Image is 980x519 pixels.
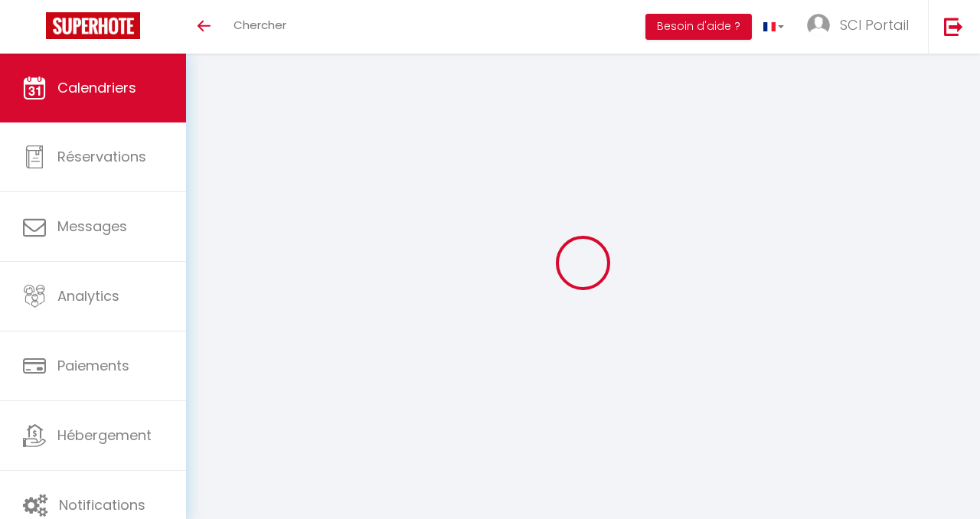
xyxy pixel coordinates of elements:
span: Messages [57,217,127,236]
span: Hébergement [57,426,152,445]
span: Analytics [57,286,119,305]
span: Notifications [59,495,145,514]
span: Calendriers [57,78,136,97]
img: Super Booking [46,12,140,39]
span: Réservations [57,147,146,166]
span: SCI Portail [840,15,909,34]
span: Paiements [57,356,129,375]
img: ... [807,14,830,37]
button: Besoin d'aide ? [645,14,752,40]
span: Chercher [234,17,286,33]
img: logout [944,17,963,36]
